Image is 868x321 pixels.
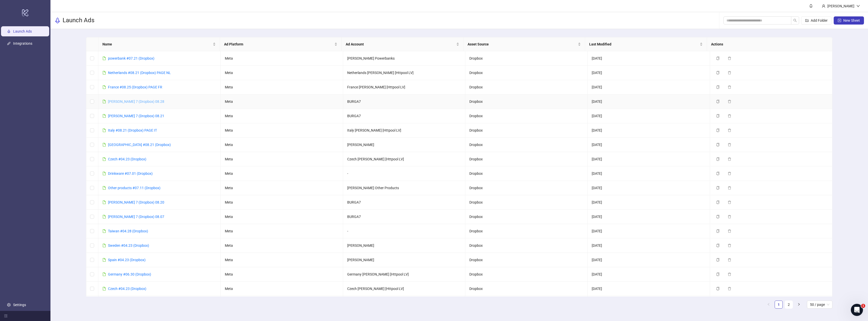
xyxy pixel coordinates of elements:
[108,157,146,161] a: Czech #04.23 (Dropbox)
[716,258,720,262] span: copy
[797,303,800,306] span: right
[102,186,106,190] span: file
[728,57,731,60] span: delete
[785,301,793,309] li: 2
[707,37,829,51] th: Actions
[98,37,220,51] th: Name
[108,85,162,89] a: France #08.25 (Dropbox) PAGE FR
[343,51,466,66] td: [PERSON_NAME] Powerbanks
[793,19,797,22] span: search
[108,114,164,118] a: [PERSON_NAME] 7 (Dropbox) 08.21
[102,273,106,276] span: file
[588,282,710,296] td: [DATE]
[102,157,106,161] span: file
[221,51,343,66] td: Meta
[221,152,343,166] td: Meta
[785,301,793,308] a: 2
[343,109,466,123] td: BURGA7
[221,181,343,195] td: Meta
[465,80,588,94] td: Dropbox
[465,224,588,238] td: Dropbox
[343,296,466,310] td: BURGA7
[728,100,731,103] span: delete
[465,51,588,66] td: Dropbox
[834,16,864,24] button: New Sheet
[728,287,731,290] span: delete
[716,229,720,233] span: copy
[809,4,813,8] span: bell
[343,166,466,181] td: -
[465,253,588,267] td: Dropbox
[465,138,588,152] td: Dropbox
[588,109,710,123] td: [DATE]
[716,57,720,60] span: copy
[468,41,577,47] span: Asset Source
[588,51,710,66] td: [DATE]
[843,18,860,22] span: New Sheet
[716,201,720,204] span: copy
[588,267,710,282] td: [DATE]
[807,301,832,309] div: Page Size
[108,215,164,219] a: [PERSON_NAME] 7 (Dropbox) 08.07
[13,303,26,307] a: Settings
[465,123,588,138] td: Dropbox
[108,287,146,291] a: Czech #04.23 (Dropbox)
[728,258,731,262] span: delete
[108,143,171,147] a: [GEOGRAPHIC_DATA] #08.21 (Dropbox)
[825,3,856,9] div: [PERSON_NAME]
[465,296,588,310] td: Dropbox
[728,71,731,75] span: delete
[108,128,157,132] a: Italy #08.21 (Dropbox) PAGE IT
[343,224,466,238] td: -
[716,129,720,132] span: copy
[728,244,731,247] span: delete
[775,301,782,308] a: 1
[343,123,466,138] td: Italy [PERSON_NAME] [Httpool LV]
[221,80,343,94] td: Meta
[728,85,731,89] span: delete
[728,229,731,233] span: delete
[716,244,720,247] span: copy
[465,66,588,80] td: Dropbox
[102,201,106,204] span: file
[343,138,466,152] td: [PERSON_NAME]
[102,71,106,75] span: file
[716,71,720,75] span: copy
[102,215,106,218] span: file
[728,186,731,190] span: delete
[102,244,106,247] span: file
[343,267,466,282] td: Germany [PERSON_NAME] [Httpool LV]
[465,238,588,253] td: Dropbox
[588,181,710,195] td: [DATE]
[63,16,94,24] h3: Launch Ads
[221,238,343,253] td: Meta
[588,152,710,166] td: [DATE]
[716,273,720,276] span: copy
[102,287,106,290] span: file
[102,100,106,103] span: file
[221,253,343,267] td: Meta
[343,253,466,267] td: [PERSON_NAME]
[465,210,588,224] td: Dropbox
[4,314,8,318] span: menu-fold
[102,229,106,233] span: file
[716,157,720,161] span: copy
[108,258,146,262] a: Spain #04.23 (Dropbox)
[728,114,731,118] span: delete
[822,4,825,8] span: user
[102,41,212,47] span: Name
[588,296,710,310] td: [DATE]
[343,94,466,109] td: BURGA7
[588,210,710,224] td: [DATE]
[221,166,343,181] td: Meta
[108,200,164,204] a: [PERSON_NAME] 7 (Dropbox) 08.20
[342,37,463,51] th: Ad Account
[102,129,106,132] span: file
[588,66,710,80] td: [DATE]
[728,215,731,218] span: delete
[589,41,698,47] span: Last Modified
[108,272,151,276] a: Germany #06.30 (Dropbox)
[861,304,865,308] span: 1
[102,172,106,175] span: file
[343,195,466,210] td: BURGA7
